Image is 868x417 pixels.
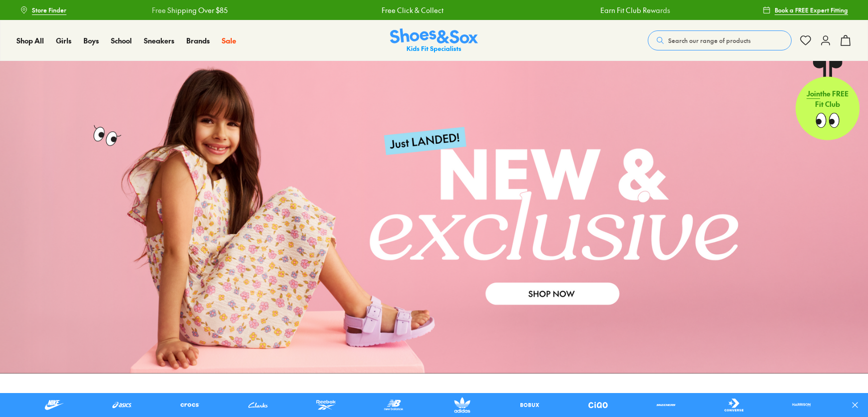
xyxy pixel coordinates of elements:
[583,5,653,15] a: Earn Fit Club Rewards
[390,28,478,53] img: SNS_Logo_Responsive.svg
[83,35,99,46] a: Boys
[144,35,174,45] span: Sneakers
[111,35,132,45] span: School
[763,1,848,19] a: Book a FREE Expert Fitting
[134,5,210,15] a: Free Shipping Over $85
[83,35,99,45] span: Boys
[775,5,848,14] span: Book a FREE Expert Fitting
[796,60,860,140] a: Jointhe FREE Fit Club
[364,5,426,15] a: Free Click & Collect
[111,35,132,46] a: School
[648,30,792,50] button: Search our range of products
[144,35,174,46] a: Sneakers
[56,35,71,45] span: Girls
[10,350,50,387] iframe: Gorgias live chat messenger
[222,35,236,45] span: Sale
[16,35,44,45] span: Shop All
[32,5,66,14] span: Store Finder
[796,82,860,119] p: the FREE Fit Club
[222,35,236,46] a: Sale
[16,35,44,46] a: Shop All
[186,35,210,46] a: Brands
[56,35,71,46] a: Girls
[668,36,751,45] span: Search our range of products
[807,90,820,100] span: Join
[20,1,66,19] a: Store Finder
[390,28,478,53] a: Shoes & Sox
[186,35,210,45] span: Brands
